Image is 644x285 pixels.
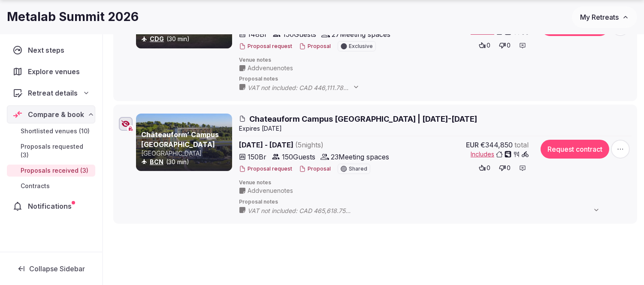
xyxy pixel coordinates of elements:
h1: Metalab Summit 2026 [7,9,139,25]
span: Next steps [28,45,68,55]
span: Chateauform Campus [GEOGRAPHIC_DATA] | [DATE]-[DATE] [249,114,477,124]
span: Venue notes [239,57,632,64]
span: EUR [466,140,479,150]
span: 0 [487,164,490,172]
span: Add venue notes [248,64,293,72]
span: Venue notes [239,179,632,186]
span: Proposal notes [239,75,632,83]
a: Contracts [7,180,95,192]
span: Exclusive [349,44,373,49]
span: Collapse Sidebar [29,264,85,273]
button: Collapse Sidebar [7,259,95,278]
div: (30 min) [141,35,230,43]
span: Shortlisted venues (10) [21,127,90,135]
a: Shortlisted venues (10) [7,125,95,137]
div: Expire s [DATE] [239,124,632,133]
span: Proposals requested (3) [21,142,92,159]
button: Proposal [299,43,331,50]
span: 150 Br [248,152,266,162]
p: [GEOGRAPHIC_DATA] [141,149,230,158]
a: Explore venues [7,63,95,81]
span: 23 Meeting spaces [331,152,389,162]
span: Retreat details [28,88,78,98]
span: VAT not included: CAD 446,111.78 VAT amount: CAD 89,222.35 Total including VAT: CAD 535,334.13 [248,84,368,92]
a: Proposals received (3) [7,165,95,177]
button: 0 [496,162,513,174]
a: Next steps [7,41,95,59]
span: 0 [487,41,490,50]
button: 0 [476,39,493,51]
span: Explore venues [28,66,83,77]
span: 0 [507,41,511,50]
span: ( 5 night s ) [295,141,324,149]
a: BCN [150,158,163,165]
button: My Retreats [572,6,637,28]
span: 0 [507,164,511,172]
button: Proposal request [239,43,292,50]
span: Compare & book [28,109,84,120]
span: My Retreats [580,13,619,21]
span: Shared [349,166,367,171]
a: CDG [150,35,164,42]
a: Notifications [7,197,95,215]
button: Proposal request [239,165,292,173]
span: total [514,140,529,150]
button: Request contract [541,140,609,159]
span: [DATE] - [DATE] [239,140,390,150]
span: Contracts [21,182,50,190]
span: Proposal notes [239,198,632,206]
span: 150 Guests [282,152,315,162]
div: (30 min) [141,158,230,166]
button: 0 [496,39,513,51]
button: 0 [476,162,493,174]
span: €344,850 [481,140,513,150]
span: Notifications [28,201,75,211]
span: Add venue notes [248,186,293,195]
a: Proposals requested (3) [7,141,95,161]
button: Includes [471,150,529,159]
button: Proposal [299,165,331,173]
a: Châteauform’ Campus [GEOGRAPHIC_DATA] [141,130,219,148]
span: VAT not included: CAD 465,618.75 VAT amount: CAD 97,779.94 Total including VAT: CAD 563,398.69 Al... [248,207,608,215]
span: Proposals received (3) [21,166,88,175]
